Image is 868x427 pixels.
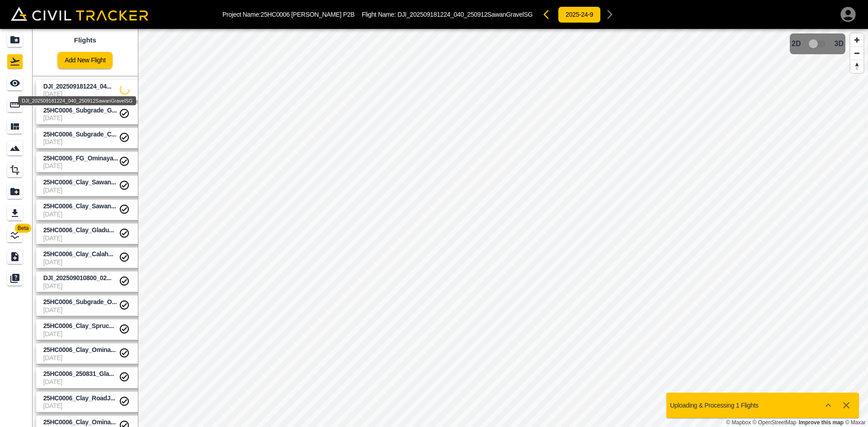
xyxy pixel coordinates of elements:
[850,47,863,60] button: Zoom out
[18,96,136,105] div: DJI_202509181224_040_250912SawanGravelSG
[805,35,831,52] span: 3D model not uploaded yet
[397,11,533,18] span: DJI_202509181224_040_250912SawanGravelSG
[670,402,759,409] p: Uploading & Processing 1 Flights
[850,60,863,73] button: Reset bearing to north
[753,419,797,426] a: OpenStreetMap
[138,29,868,427] canvas: Map
[558,6,601,23] button: 2025-24-9
[850,33,863,47] button: Zoom in
[726,419,751,426] a: Mapbox
[222,11,354,18] p: Project Name: 25HC0006 [PERSON_NAME] P2B
[845,419,866,426] a: Maxar
[835,40,844,48] span: 3D
[792,40,801,48] span: 2D
[819,396,837,414] button: Show more
[362,11,533,18] p: Flight Name:
[11,7,148,21] img: Civil Tracker
[799,419,844,426] a: Map feedback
